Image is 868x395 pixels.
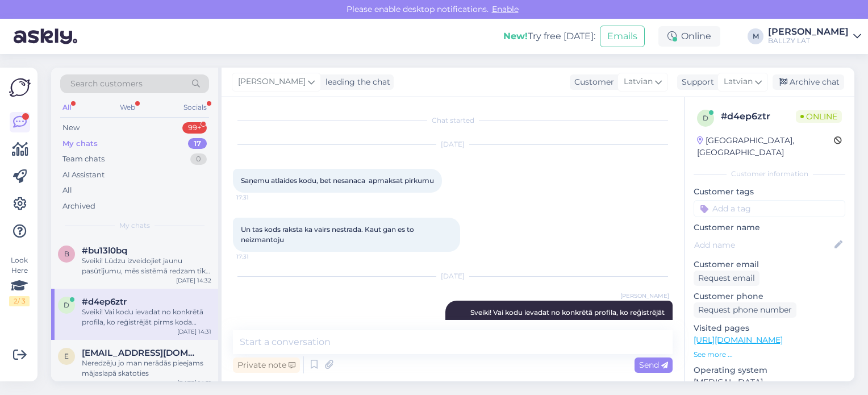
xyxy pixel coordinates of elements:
[82,348,200,358] span: eliza.savicka3@inbox.lv
[768,27,861,45] a: [PERSON_NAME]BALLZY LAT
[639,360,668,370] span: Send
[233,139,673,149] div: [DATE]
[236,193,279,202] span: 17:31
[238,76,306,88] span: [PERSON_NAME]
[697,135,834,159] div: [GEOGRAPHIC_DATA], [GEOGRAPHIC_DATA]
[82,307,211,327] div: Sveiki! Vai kodu ievadat no konkrētā profila, ko reģistrējāt pirms koda saņemšanas?
[321,76,390,88] div: leading the chat
[694,364,845,376] p: Operating system
[796,110,842,123] span: Online
[118,100,137,115] div: Web
[82,358,211,379] div: Neredzēju jo man nerādās pieejams mājaslapā skatoties
[768,27,849,36] div: [PERSON_NAME]
[236,252,279,261] span: 17:31
[82,297,127,307] span: #d4ep6ztr
[694,239,832,251] input: Add name
[62,138,98,149] div: My chats
[177,327,211,336] div: [DATE] 14:31
[60,100,73,115] div: All
[694,376,845,388] p: [MEDICAL_DATA]
[190,153,207,165] div: 0
[624,76,653,88] span: Latvian
[233,115,673,126] div: Chat started
[724,76,753,88] span: Latvian
[694,290,845,302] p: Customer phone
[694,186,845,198] p: Customer tags
[9,255,30,306] div: Look Here
[600,26,645,47] button: Emails
[182,122,207,134] div: 99+
[82,246,127,256] span: #bu13l0bq
[181,100,209,115] div: Socials
[748,28,763,44] div: M
[470,308,666,327] span: Sveiki! Vai kodu ievadat no konkrētā profila, ko reģistrējāt pirms koda saņemšanas?
[62,169,105,181] div: AI Assistant
[70,78,143,90] span: Search customers
[82,256,211,276] div: Sveiki! Lūdzu izveidojiet jaunu pasūtījumu, mēs sistēmā redzam tikai apmaksātos pasūtījumus. Ja p...
[177,379,211,387] div: [DATE] 14:31
[9,296,30,306] div: 2 / 3
[64,352,69,360] span: e
[768,36,849,45] div: BALLZY LAT
[489,4,522,14] span: Enable
[620,292,669,300] span: [PERSON_NAME]
[176,276,211,285] div: [DATE] 14:32
[677,76,714,88] div: Support
[64,301,69,309] span: d
[233,357,300,373] div: Private note
[694,200,845,217] input: Add a tag
[703,114,708,122] span: d
[694,222,845,234] p: Customer name
[64,250,69,258] span: b
[62,122,80,134] div: New
[694,169,845,179] div: Customer information
[694,302,796,318] div: Request phone number
[694,350,845,360] p: See more ...
[694,335,783,345] a: [URL][DOMAIN_NAME]
[62,185,72,196] div: All
[570,76,614,88] div: Customer
[241,176,434,185] span: Saņemu atlaides kodu, bet nesanaca apmaksat pirkumu
[188,138,207,149] div: 17
[773,74,844,90] div: Archive chat
[503,31,528,41] b: New!
[694,259,845,271] p: Customer email
[694,271,759,286] div: Request email
[9,77,31,98] img: Askly Logo
[503,30,595,43] div: Try free [DATE]:
[694,322,845,334] p: Visited pages
[62,201,95,212] div: Archived
[233,271,673,281] div: [DATE]
[62,153,105,165] div: Team chats
[721,110,796,123] div: # d4ep6ztr
[119,221,150,231] span: My chats
[658,26,720,47] div: Online
[241,225,416,244] span: Un tas kods raksta ka vairs nestrada. Kaut gan es to neizmantoju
